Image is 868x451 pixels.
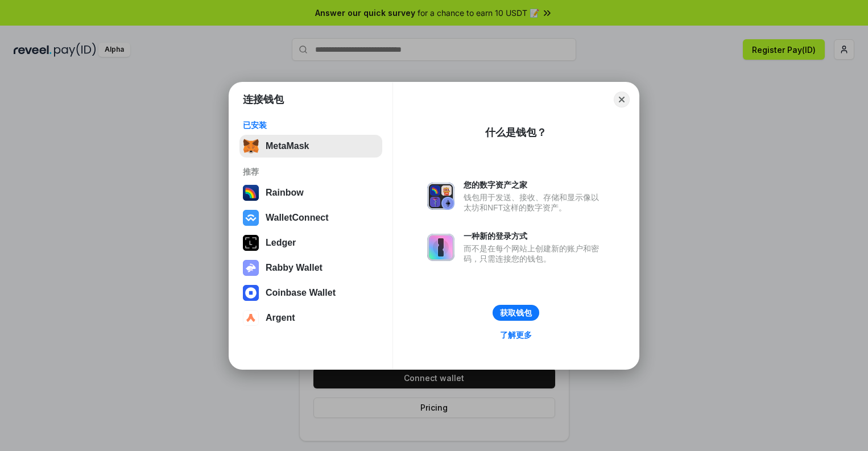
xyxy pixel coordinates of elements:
div: 钱包用于发送、接收、存储和显示像以太坊和NFT这样的数字资产。 [464,192,605,213]
div: Rainbow [266,188,304,198]
button: WalletConnect [239,206,382,229]
img: svg+xml,%3Csvg%20width%3D%2228%22%20height%3D%2228%22%20viewBox%3D%220%200%2028%2028%22%20fill%3D... [243,310,259,326]
div: 了解更多 [500,330,532,340]
img: svg+xml,%3Csvg%20width%3D%2228%22%20height%3D%2228%22%20viewBox%3D%220%200%2028%2028%22%20fill%3D... [243,285,259,301]
img: svg+xml,%3Csvg%20xmlns%3D%22http%3A%2F%2Fwww.w3.org%2F2000%2Fsvg%22%20width%3D%2228%22%20height%3... [243,235,259,251]
img: svg+xml,%3Csvg%20xmlns%3D%22http%3A%2F%2Fwww.w3.org%2F2000%2Fsvg%22%20fill%3D%22none%22%20viewBox... [243,260,259,276]
div: 一种新的登录方式 [464,231,605,241]
div: Argent [266,313,295,323]
div: 获取钱包 [500,308,532,318]
div: MetaMask [266,141,309,151]
img: svg+xml,%3Csvg%20width%3D%22120%22%20height%3D%22120%22%20viewBox%3D%220%200%20120%20120%22%20fil... [243,185,259,201]
button: 获取钱包 [493,305,539,321]
img: svg+xml,%3Csvg%20xmlns%3D%22http%3A%2F%2Fwww.w3.org%2F2000%2Fsvg%22%20fill%3D%22none%22%20viewBox... [427,234,454,261]
img: svg+xml,%3Csvg%20width%3D%2228%22%20height%3D%2228%22%20viewBox%3D%220%200%2028%2028%22%20fill%3D... [243,210,259,226]
button: Coinbase Wallet [239,282,382,304]
div: 而不是在每个网站上创建新的账户和密码，只需连接您的钱包。 [464,243,605,264]
button: Argent [239,307,382,329]
button: Close [614,92,630,107]
div: Ledger [266,238,296,248]
div: Coinbase Wallet [266,288,336,298]
button: Ledger [239,231,382,254]
img: svg+xml,%3Csvg%20xmlns%3D%22http%3A%2F%2Fwww.w3.org%2F2000%2Fsvg%22%20fill%3D%22none%22%20viewBox... [427,183,454,210]
button: Rainbow [239,181,382,204]
button: MetaMask [239,135,382,158]
div: 推荐 [243,167,379,177]
div: Rabby Wallet [266,263,323,273]
a: 了解更多 [493,328,539,342]
h1: 连接钱包 [243,93,284,106]
div: 您的数字资产之家 [464,180,605,190]
img: svg+xml,%3Csvg%20fill%3D%22none%22%20height%3D%2233%22%20viewBox%3D%220%200%2035%2033%22%20width%... [243,138,259,154]
div: 已安装 [243,120,379,130]
button: Rabby Wallet [239,256,382,279]
div: WalletConnect [266,213,329,223]
div: 什么是钱包？ [485,126,547,139]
